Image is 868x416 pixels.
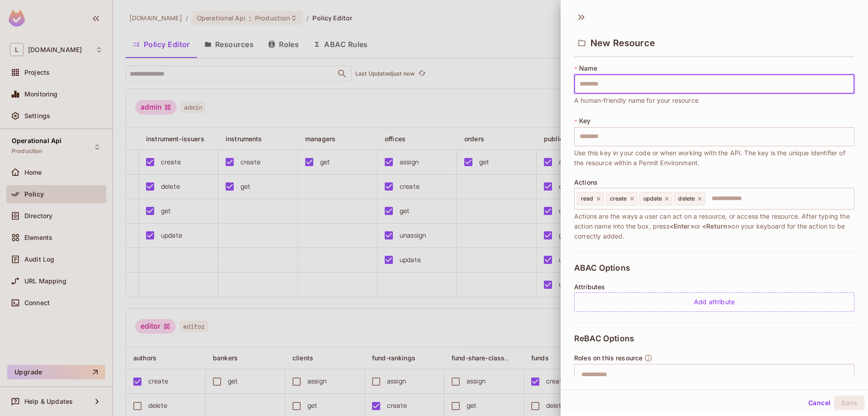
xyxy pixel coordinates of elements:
[590,38,655,48] span: New Resource
[574,292,854,312] div: Add attribute
[670,222,694,230] span: <Enter>
[702,222,731,230] span: <Return>
[579,65,597,72] span: Name
[805,396,834,410] button: Cancel
[639,192,673,206] div: update
[574,211,854,241] span: Actions are the ways a user can act on a resource, or access the resource. After typing the actio...
[577,192,604,206] div: read
[574,283,605,291] span: Attributes
[643,195,662,202] span: update
[574,354,642,362] span: Roles on this resource
[606,192,637,206] div: create
[678,195,695,202] span: delete
[610,195,627,202] span: create
[674,192,705,206] div: delete
[834,396,864,410] button: Save
[574,96,698,105] span: A human-friendly name for your resource
[581,195,594,202] span: read
[574,179,598,186] span: Actions
[574,148,854,168] span: Use this key in your code or when working with the API. The key is the unique identifier of the r...
[579,117,590,124] span: Key
[574,334,634,343] span: ReBAC Options
[574,263,630,273] span: ABAC Options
